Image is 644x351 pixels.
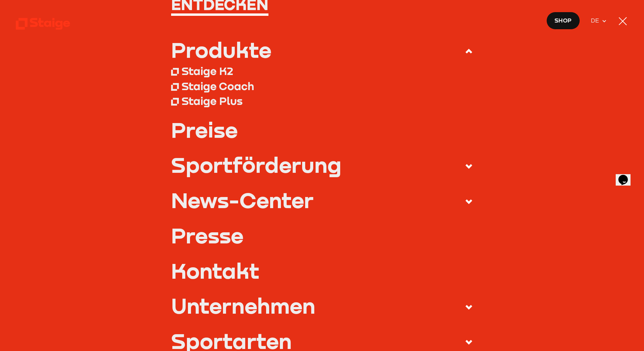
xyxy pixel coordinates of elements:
[171,64,473,78] a: Staige K2
[171,260,473,281] a: Kontakt
[171,119,473,140] a: Preise
[182,79,254,92] div: Staige Coach
[182,64,233,77] div: Staige K2
[616,165,637,186] iframe: chat widget
[554,16,572,25] span: Shop
[171,295,315,316] div: Unternehmen
[171,78,473,93] a: Staige Coach
[171,93,473,108] a: Staige Plus
[591,16,602,26] span: DE
[171,39,271,60] div: Produkte
[171,225,473,246] a: Presse
[182,94,243,107] div: Staige Plus
[171,154,342,175] div: Sportförderung
[171,189,314,210] div: News-Center
[546,12,580,30] a: Shop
